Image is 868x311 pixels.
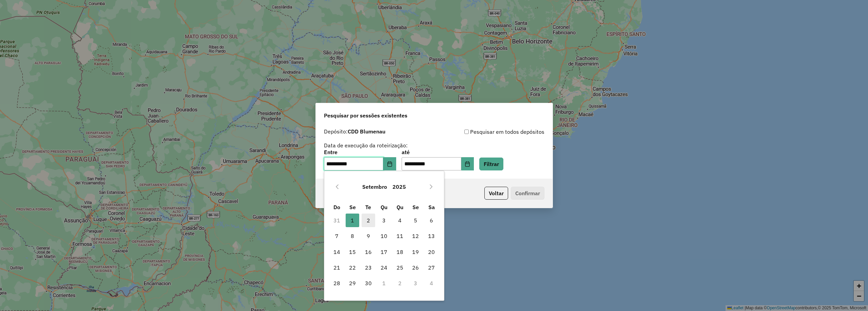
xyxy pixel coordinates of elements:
span: 3 [377,214,391,227]
span: 26 [409,261,422,274]
span: Te [365,204,371,211]
td: 21 [329,260,345,275]
td: 18 [392,244,408,259]
td: 13 [424,228,440,244]
button: Choose Date [383,157,396,171]
td: 9 [361,228,377,244]
span: 17 [377,245,391,259]
button: Voltar [484,187,508,200]
td: 1 [376,275,392,291]
td: 16 [361,244,377,259]
span: 5 [409,214,422,227]
strong: CDD Blumenau [348,128,385,135]
td: 3 [376,213,392,228]
span: 1 [346,214,359,227]
td: 15 [345,244,361,259]
td: 22 [345,260,361,275]
label: Depósito: [324,127,385,135]
span: 15 [346,245,359,259]
span: 4 [393,214,407,227]
td: 29 [345,275,361,291]
td: 11 [392,228,408,244]
span: Sa [428,204,435,211]
td: 5 [408,213,424,228]
td: 10 [376,228,392,244]
td: 1 [345,213,361,228]
td: 2 [392,275,408,291]
span: 10 [377,229,391,243]
td: 20 [424,244,440,259]
span: 7 [330,229,344,243]
td: 2 [361,213,377,228]
span: 23 [362,261,375,274]
span: 21 [330,261,344,274]
span: 29 [346,276,359,290]
span: Pesquisar por sessões existentes [324,111,407,120]
span: 14 [330,245,344,259]
span: 22 [346,261,359,274]
span: 19 [409,245,422,259]
span: Se [349,204,356,211]
button: Choose Date [461,157,474,171]
td: 6 [424,213,440,228]
div: Choose Date [324,171,444,301]
label: Data de execução da roteirização: [324,141,408,149]
td: 14 [329,244,345,259]
span: 27 [425,261,438,274]
span: Se [412,204,419,211]
span: 12 [409,229,422,243]
span: 13 [425,229,438,243]
td: 30 [361,275,377,291]
button: Next Month [426,181,437,192]
span: 16 [362,245,375,259]
span: Do [333,204,340,211]
button: Previous Month [332,181,343,192]
span: 8 [346,229,359,243]
td: 4 [424,275,440,291]
td: 17 [376,244,392,259]
button: Filtrar [479,158,503,170]
label: Entre [324,148,396,156]
td: 31 [329,213,345,228]
td: 19 [408,244,424,259]
div: Pesquisar em todos depósitos [434,128,544,136]
button: Choose Year [390,179,409,195]
span: Qu [381,204,387,211]
td: 8 [345,228,361,244]
td: 26 [408,260,424,275]
td: 12 [408,228,424,244]
td: 28 [329,275,345,291]
button: Choose Month [360,179,390,195]
td: 3 [408,275,424,291]
span: 25 [393,261,407,274]
span: Qu [397,204,403,211]
td: 25 [392,260,408,275]
span: 2 [362,214,375,227]
span: 11 [393,229,407,243]
span: 6 [425,214,438,227]
span: 9 [362,229,375,243]
td: 7 [329,228,345,244]
span: 28 [330,276,344,290]
td: 24 [376,260,392,275]
span: 20 [425,245,438,259]
span: 24 [377,261,391,274]
td: 27 [424,260,440,275]
span: 30 [362,276,375,290]
td: 23 [361,260,377,275]
label: até [402,148,474,156]
td: 4 [392,213,408,228]
span: 18 [393,245,407,259]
